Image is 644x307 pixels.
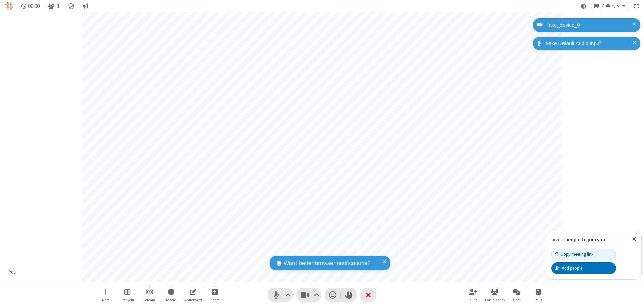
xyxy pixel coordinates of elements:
[485,285,505,304] button: Open participant list
[485,298,505,302] span: Participants
[497,285,503,291] div: 1
[102,298,109,302] span: More
[65,1,78,11] div: Meeting details Encryption enabled
[602,3,626,9] span: Gallery view
[120,298,135,302] span: Breakout
[578,1,589,11] button: Using system theme
[5,2,13,10] img: QA Selenium DO NOT DELETE OR CHANGE
[469,298,477,302] span: Invite
[7,268,19,276] div: You
[96,285,116,304] button: Open menu
[205,285,225,304] button: Start sharing
[268,288,293,302] button: Mute (⌘+Shift+A)
[312,288,321,302] button: Video setting
[551,249,616,260] button: Copy meeting link
[284,288,293,302] button: Audio settings
[45,1,62,11] button: Open participant list
[555,251,593,257] div: Copy meeting link
[161,285,181,304] button: Start recording
[28,3,40,9] span: 00:00
[284,259,370,268] span: Want better browser notifications?
[551,236,605,243] label: Invite people to join you
[80,1,91,11] button: Conversation
[184,298,202,302] span: Whiteboard
[210,298,219,302] span: Share
[551,262,616,274] button: Add people
[528,285,548,304] button: Open poll
[117,285,138,304] button: Manage Breakout Rooms
[57,3,60,9] span: 1
[632,1,642,11] button: Fullscreen
[325,288,341,302] button: Send a reaction
[543,40,635,47] div: Fake Default Audio Input
[360,288,376,302] button: End or leave meeting
[513,298,521,302] span: Chat
[463,285,483,304] button: Invite participants (⌘+Shift+I)
[296,288,321,302] button: Stop video (⌘+Shift+V)
[19,1,43,11] div: Timer
[139,285,159,304] button: Start streaming
[183,285,203,304] button: Open shared whiteboard
[545,21,635,29] div: fake_device_0
[341,288,357,302] button: Raise hand
[506,285,527,304] button: Open chat
[591,1,629,11] button: Change layout
[535,298,542,302] span: Polls
[144,298,155,302] span: Stream
[166,298,176,302] span: Record
[627,231,641,247] button: Close popover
